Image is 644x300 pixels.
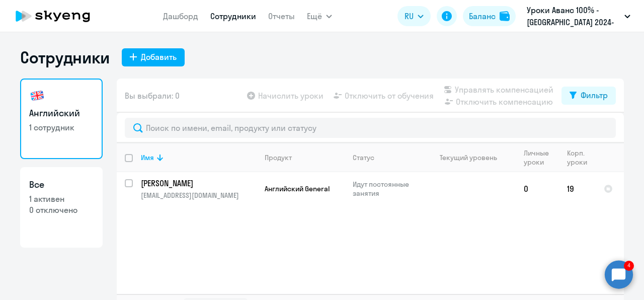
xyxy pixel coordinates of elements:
p: 1 активен [29,193,94,204]
a: Дашборд [163,11,198,21]
div: Имя [141,153,256,162]
h1: Сотрудники [20,47,110,67]
p: 0 отключено [29,204,94,215]
p: [PERSON_NAME] [141,178,255,189]
td: 19 [559,172,596,205]
div: Текущий уровень [430,153,515,162]
span: Английский General [265,184,330,193]
button: Балансbalance [463,6,516,26]
div: Текущий уровень [440,153,497,162]
button: RU [397,6,431,26]
button: Уроки Аванс 100% - [GEOGRAPHIC_DATA] 2024-25, [GEOGRAPHIC_DATA], ООО [522,4,635,28]
div: Статус [353,153,422,162]
td: 0 [516,172,559,205]
button: Ещё [307,6,332,26]
div: Продукт [265,153,292,162]
span: Вы выбрали: 0 [125,90,180,102]
a: [PERSON_NAME] [141,178,256,189]
div: Корп. уроки [567,148,589,167]
a: Все1 активен0 отключено [20,167,103,248]
div: Корп. уроки [567,148,595,167]
div: Личные уроки [524,148,558,167]
div: Личные уроки [524,148,552,167]
p: Уроки Аванс 100% - [GEOGRAPHIC_DATA] 2024-25, [GEOGRAPHIC_DATA], ООО [527,4,620,28]
button: Добавить [122,48,185,66]
a: Отчеты [268,11,295,21]
input: Поиск по имени, email, продукту или статусу [125,118,616,138]
div: Статус [353,153,374,162]
a: Сотрудники [210,11,256,21]
span: RU [405,10,414,22]
span: Ещё [307,10,322,22]
div: Добавить [141,51,177,63]
h3: Все [29,178,94,191]
div: Баланс [469,10,496,22]
div: Имя [141,153,154,162]
div: Фильтр [581,89,608,101]
div: Продукт [265,153,344,162]
a: Английский1 сотрудник [20,79,103,159]
p: 1 сотрудник [29,122,94,133]
h3: Английский [29,107,94,120]
p: [EMAIL_ADDRESS][DOMAIN_NAME] [141,191,256,200]
button: Фильтр [561,87,616,105]
img: english [29,88,45,104]
p: Идут постоянные занятия [353,180,422,198]
img: balance [500,11,510,21]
